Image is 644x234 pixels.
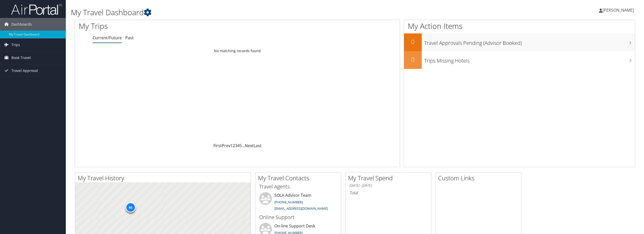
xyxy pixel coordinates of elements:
[78,174,251,182] h2: My Travel History
[259,183,337,190] h3: Travel Agents
[404,51,635,69] a: 0Trips Missing Hotels
[79,21,261,31] h1: My Trips
[424,55,635,64] h3: Trips Missing Hotels
[213,143,222,148] a: First
[349,190,427,196] h6: Total
[11,38,20,51] span: Trips
[71,7,450,18] h1: My Travel Dashboard
[125,35,134,41] a: Past
[230,143,233,148] a: 1
[235,143,237,148] a: 3
[348,174,431,182] h2: My Travel Spend
[257,192,340,213] li: SOLA Advisor Team
[11,51,31,64] span: Book Travel
[274,206,328,211] a: [EMAIL_ADDRESS][DOMAIN_NAME]
[254,143,261,148] a: Last
[424,37,635,47] h3: Travel Approvals Pending (Advisor Booked)
[259,214,337,221] h3: Online Support
[237,143,239,148] a: 4
[125,202,135,212] div: 66
[233,143,235,148] a: 2
[404,55,422,64] h2: 0
[245,143,254,148] a: Next
[93,35,122,41] a: Current/Future
[258,174,341,182] h2: My Travel Contacts
[599,3,639,18] a: [PERSON_NAME]
[222,143,230,148] a: Prev
[404,21,635,31] h1: My Action Items
[602,7,634,13] span: [PERSON_NAME]
[274,200,303,204] a: [PHONE_NUMBER]
[75,46,400,55] td: No matching records found
[404,37,422,46] h2: 0
[11,64,38,77] span: Travel Approval
[349,183,427,188] h6: [DATE] - [DATE]
[11,18,32,31] span: Dashboards
[11,3,62,15] img: airportal-logo.png
[438,174,521,182] h2: Custom Links
[242,143,245,148] span: …
[404,33,635,51] a: 0Travel Approvals Pending (Advisor Booked)
[239,143,242,148] a: 5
